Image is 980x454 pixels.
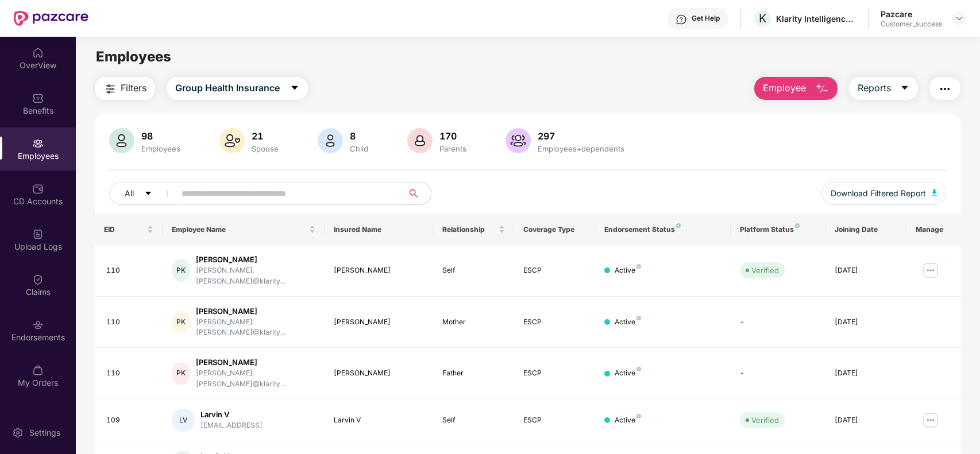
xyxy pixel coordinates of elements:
div: Employees [139,144,183,153]
span: Filters [121,81,146,95]
div: Klarity Intelligence [GEOGRAPHIC_DATA] [776,13,856,24]
div: 98 [139,130,183,142]
div: [PERSON_NAME].[PERSON_NAME]@klarity... [196,317,315,339]
div: [PERSON_NAME] [196,254,315,265]
span: Employee Name [172,225,307,234]
img: svg+xml;base64,PHN2ZyB4bWxucz0iaHR0cDovL3d3dy53My5vcmcvMjAwMC9zdmciIHhtbG5zOnhsaW5rPSJodHRwOi8vd3... [932,189,937,196]
button: Reportscaret-down [849,77,918,100]
div: Parents [437,144,469,153]
span: Reports [858,81,891,95]
div: 170 [437,130,469,142]
img: svg+xml;base64,PHN2ZyB4bWxucz0iaHR0cDovL3d3dy53My5vcmcvMjAwMC9zdmciIHdpZHRoPSIyNCIgaGVpZ2h0PSIyNC... [938,82,952,96]
div: Customer_success [881,20,942,29]
div: Spouse [249,144,281,153]
div: Pazcare [881,9,942,20]
img: svg+xml;base64,PHN2ZyBpZD0iU2V0dGluZy0yMHgyMCIgeG1sbnM9Imh0dHA6Ly93d3cudzMub3JnLzIwMDAvc3ZnIiB3aW... [12,427,24,439]
div: Mother [442,317,505,328]
div: Active [615,415,641,426]
span: Employees [96,48,171,65]
th: Coverage Type [514,214,595,245]
img: svg+xml;base64,PHN2ZyB4bWxucz0iaHR0cDovL3d3dy53My5vcmcvMjAwMC9zdmciIHhtbG5zOnhsaW5rPSJodHRwOi8vd3... [219,128,245,153]
div: Settings [26,427,64,439]
img: svg+xml;base64,PHN2ZyBpZD0iRW1wbG95ZWVzIiB4bWxucz0iaHR0cDovL3d3dy53My5vcmcvMjAwMC9zdmciIHdpZHRoPS... [32,138,44,149]
img: manageButton [921,261,940,280]
div: 21 [249,130,281,142]
div: Child [348,144,371,153]
div: ESCP [523,317,586,328]
img: svg+xml;base64,PHN2ZyB4bWxucz0iaHR0cDovL3d3dy53My5vcmcvMjAwMC9zdmciIHhtbG5zOnhsaW5rPSJodHRwOi8vd3... [318,128,343,153]
th: Joining Date [825,214,906,245]
img: svg+xml;base64,PHN2ZyB4bWxucz0iaHR0cDovL3d3dy53My5vcmcvMjAwMC9zdmciIHdpZHRoPSI4IiBoZWlnaHQ9IjgiIH... [636,414,641,418]
div: [PERSON_NAME].[PERSON_NAME]@klarity... [196,265,315,287]
div: 8 [348,130,371,142]
img: svg+xml;base64,PHN2ZyB4bWxucz0iaHR0cDovL3d3dy53My5vcmcvMjAwMC9zdmciIHdpZHRoPSIyNCIgaGVpZ2h0PSIyNC... [103,82,117,96]
span: Employee [763,81,806,95]
th: EID [95,214,163,245]
span: Relationship [442,225,496,234]
div: PK [172,362,190,385]
div: ESCP [523,265,586,276]
button: Allcaret-down [109,182,179,205]
td: - [731,348,825,399]
div: Verified [751,414,779,426]
div: Active [615,317,641,328]
img: svg+xml;base64,PHN2ZyBpZD0iRHJvcGRvd24tMzJ4MzIiIHhtbG5zPSJodHRwOi8vd3d3LnczLm9yZy8yMDAwL3N2ZyIgd2... [955,14,964,23]
span: search [403,189,425,198]
div: Endorsement Status [604,225,722,234]
button: Download Filtered Report [821,182,947,205]
img: svg+xml;base64,PHN2ZyBpZD0iVXBsb2FkX0xvZ3MiIGRhdGEtbmFtZT0iVXBsb2FkIExvZ3MiIHhtbG5zPSJodHRwOi8vd3... [32,228,44,240]
div: 110 [106,368,153,379]
th: Insured Name [325,214,433,245]
div: 297 [535,130,627,142]
img: svg+xml;base64,PHN2ZyBpZD0iQmVuZWZpdHMiIHhtbG5zPSJodHRwOi8vd3d3LnczLm9yZy8yMDAwL3N2ZyIgd2lkdGg9Ij... [32,92,44,104]
div: Active [615,265,641,276]
img: svg+xml;base64,PHN2ZyBpZD0iRW5kb3JzZW1lbnRzIiB4bWxucz0iaHR0cDovL3d3dy53My5vcmcvMjAwMC9zdmciIHdpZH... [32,319,44,331]
div: [PERSON_NAME] [334,368,423,379]
td: - [731,297,825,348]
img: svg+xml;base64,PHN2ZyB4bWxucz0iaHR0cDovL3d3dy53My5vcmcvMjAwMC9zdmciIHdpZHRoPSI4IiBoZWlnaHQ9IjgiIH... [676,223,681,228]
div: ESCP [523,368,586,379]
div: PK [172,259,190,282]
div: Get Help [692,14,720,23]
button: Group Health Insurancecaret-down [167,77,308,100]
div: [PERSON_NAME] [334,265,423,276]
img: svg+xml;base64,PHN2ZyB4bWxucz0iaHR0cDovL3d3dy53My5vcmcvMjAwMC9zdmciIHhtbG5zOnhsaW5rPSJodHRwOi8vd3... [815,82,829,96]
div: [DATE] [835,265,897,276]
span: caret-down [900,83,909,94]
span: All [125,187,134,200]
img: svg+xml;base64,PHN2ZyB4bWxucz0iaHR0cDovL3d3dy53My5vcmcvMjAwMC9zdmciIHdpZHRoPSI4IiBoZWlnaHQ9IjgiIH... [795,223,800,228]
div: PK [172,311,190,333]
th: Employee Name [163,214,325,245]
div: ESCP [523,415,586,426]
div: LV [172,409,195,432]
span: Group Health Insurance [175,81,280,95]
div: [DATE] [835,415,897,426]
img: svg+xml;base64,PHN2ZyB4bWxucz0iaHR0cDovL3d3dy53My5vcmcvMjAwMC9zdmciIHhtbG5zOnhsaW5rPSJodHRwOi8vd3... [506,128,531,153]
button: Employee [754,77,838,100]
div: [PERSON_NAME].[PERSON_NAME]@klarity... [196,368,315,390]
div: Active [615,368,641,379]
button: search [403,182,431,205]
div: Father [442,368,505,379]
div: [DATE] [835,317,897,328]
span: EID [104,225,145,234]
img: svg+xml;base64,PHN2ZyB4bWxucz0iaHR0cDovL3d3dy53My5vcmcvMjAwMC9zdmciIHdpZHRoPSI4IiBoZWlnaHQ9IjgiIH... [636,367,641,371]
img: svg+xml;base64,PHN2ZyB4bWxucz0iaHR0cDovL3d3dy53My5vcmcvMjAwMC9zdmciIHhtbG5zOnhsaW5rPSJodHRwOi8vd3... [109,128,134,153]
div: 109 [106,415,153,426]
img: svg+xml;base64,PHN2ZyBpZD0iQ0RfQWNjb3VudHMiIGRhdGEtbmFtZT0iQ0QgQWNjb3VudHMiIHhtbG5zPSJodHRwOi8vd3... [32,183,44,195]
img: svg+xml;base64,PHN2ZyBpZD0iQ2xhaW0iIHhtbG5zPSJodHRwOi8vd3d3LnczLm9yZy8yMDAwL3N2ZyIgd2lkdGg9IjIwIi... [32,274,44,285]
img: svg+xml;base64,PHN2ZyB4bWxucz0iaHR0cDovL3d3dy53My5vcmcvMjAwMC9zdmciIHdpZHRoPSI4IiBoZWlnaHQ9IjgiIH... [636,264,641,269]
div: [PERSON_NAME] [196,306,315,317]
img: svg+xml;base64,PHN2ZyBpZD0iSGVscC0zMngzMiIgeG1sbnM9Imh0dHA6Ly93d3cudzMub3JnLzIwMDAvc3ZnIiB3aWR0aD... [676,14,687,25]
img: manageButton [921,411,940,429]
th: Relationship [433,214,514,245]
div: [EMAIL_ADDRESS] [200,420,263,431]
div: Self [442,415,505,426]
img: svg+xml;base64,PHN2ZyB4bWxucz0iaHR0cDovL3d3dy53My5vcmcvMjAwMC9zdmciIHhtbG5zOnhsaW5rPSJodHRwOi8vd3... [407,128,433,153]
div: [PERSON_NAME] [196,357,315,368]
div: [PERSON_NAME] [334,317,423,328]
div: Larvin V [200,409,263,420]
div: Platform Status [740,225,816,234]
span: caret-down [290,83,299,94]
img: New Pazcare Logo [14,11,88,26]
